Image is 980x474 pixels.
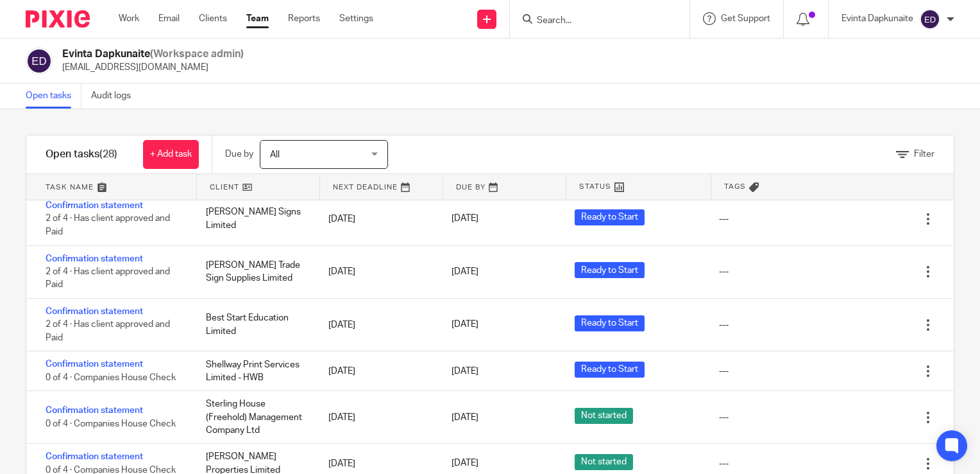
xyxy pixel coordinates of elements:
[452,459,478,468] span: [DATE]
[199,12,227,25] a: Clients
[536,15,651,27] input: Search
[46,360,143,369] a: Confirmation statement
[316,358,439,384] div: [DATE]
[193,391,316,443] div: Sterling House (Freehold) Management Company Ltd
[452,367,478,376] span: [DATE]
[316,259,439,285] div: [DATE]
[719,411,729,424] div: ---
[920,9,940,30] img: svg%3E
[719,457,729,470] div: ---
[143,140,199,169] a: + Add task
[719,319,729,331] div: ---
[193,305,316,344] div: Best Start Education Limited
[46,307,143,316] a: Confirmation statement
[719,265,729,278] div: ---
[26,48,53,75] img: svg%3E
[46,452,143,461] a: Confirmation statement
[339,12,373,25] a: Settings
[575,209,645,225] span: Ready to Start
[841,12,913,25] p: Evinta Dapkunaite
[225,148,253,161] p: Due by
[46,320,170,343] span: 2 of 4 · Has client approved and Paid
[193,352,316,391] div: Shellway Print Services Limited - HWB
[46,201,143,210] a: Confirmation statement
[246,12,269,25] a: Team
[575,262,645,278] span: Ready to Start
[452,267,478,276] span: [DATE]
[46,148,117,161] h1: Open tasks
[579,181,611,192] span: Status
[452,320,478,329] span: [DATE]
[575,362,645,378] span: Ready to Start
[46,267,170,290] span: 2 of 4 · Has client approved and Paid
[575,454,633,470] span: Not started
[26,10,90,28] img: Pixie
[452,413,478,422] span: [DATE]
[914,150,934,159] span: Filter
[150,49,244,59] span: (Workspace admin)
[193,252,316,292] div: [PERSON_NAME] Trade Sign Supplies Limited
[26,83,81,109] a: Open tasks
[46,373,176,382] span: 0 of 4 · Companies House Check
[46,254,143,263] a: Confirmation statement
[46,406,143,415] a: Confirmation statement
[316,312,439,338] div: [DATE]
[575,408,633,424] span: Not started
[288,12,320,25] a: Reports
[158,12,180,25] a: Email
[119,12,139,25] a: Work
[62,61,244,74] p: [EMAIL_ADDRESS][DOMAIN_NAME]
[316,206,439,232] div: [DATE]
[575,315,645,331] span: Ready to Start
[193,199,316,238] div: [PERSON_NAME] Signs Limited
[46,215,170,237] span: 2 of 4 · Has client approved and Paid
[721,14,770,23] span: Get Support
[724,181,746,192] span: Tags
[452,215,478,224] span: [DATE]
[99,149,117,159] span: (28)
[62,48,244,61] h2: Evinta Dapkunaite
[270,150,280,159] span: All
[91,83,140,109] a: Audit logs
[719,365,729,378] div: ---
[46,419,176,428] span: 0 of 4 · Companies House Check
[719,213,729,225] div: ---
[316,405,439,430] div: [DATE]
